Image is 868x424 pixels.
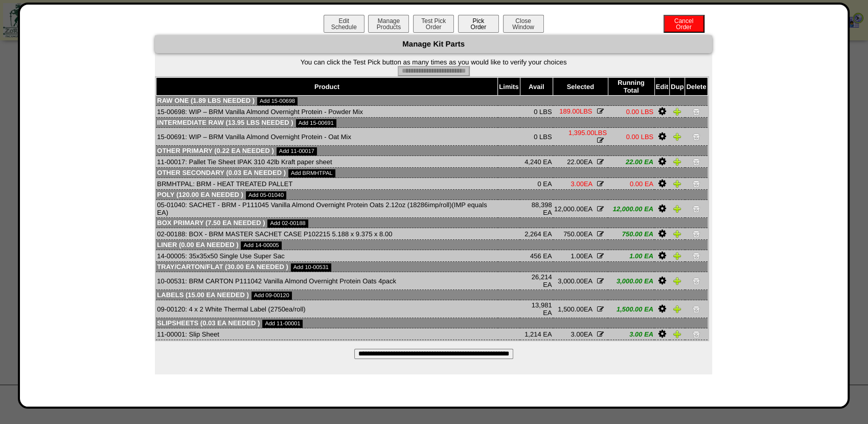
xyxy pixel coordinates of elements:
[155,35,713,53] div: Manage Kit Parts
[670,78,685,96] th: Dup
[520,78,553,96] th: Avail
[570,180,592,188] span: EA
[692,230,700,238] img: Delete Item
[570,252,583,260] span: 1.00
[673,180,681,188] img: Duplicate Item
[553,78,608,96] th: Selected
[498,78,520,96] th: Limits
[673,305,681,313] img: Duplicate Item
[567,158,592,166] span: EA
[664,15,704,33] button: CancelOrder
[156,262,707,272] td: Tray/Carton/Flat (30.00 EA needed )
[568,129,607,137] span: LBS
[156,78,497,96] th: Product
[692,277,700,285] img: Delete Item
[692,330,700,338] img: Delete Item
[673,330,681,338] img: Duplicate Item
[554,205,592,213] span: EA
[608,300,654,318] td: 1,500.00 EA
[692,180,700,188] img: Delete Item
[673,252,681,260] img: Duplicate Item
[520,178,553,190] td: 0 EA
[570,252,592,260] span: EA
[558,305,592,313] span: EA
[559,107,592,115] span: LBS
[520,128,553,146] td: 0 LBS
[156,218,707,228] td: Box Primary (7.50 EA needed )
[563,230,592,238] span: EA
[156,118,707,128] td: Intermediate Raw (13.95 LBS needed )
[156,318,707,328] td: Slipsheets (0.03 EA needed )
[608,228,654,240] td: 750.00 EA
[156,106,497,118] td: 15-00698: WIP – BRM Vanilla Almond Overnight Protein - Powder Mix
[520,272,553,290] td: 26,214 EA
[567,158,584,166] span: 22.00
[246,191,286,199] a: Add 05-01040
[673,205,681,213] img: Duplicate Item
[156,300,497,318] td: 09-00120: 4 x 2 White Thermal Label (2750ea/roll)
[156,178,497,190] td: BRMHTPAL: BRM - HEAT TREATED PALLET
[568,129,595,137] span: 1,395.00
[156,328,497,340] td: 11-00001: Slip Sheet
[262,320,303,328] a: Add 11-00001
[570,180,583,188] span: 3.00
[685,78,707,96] th: Delete
[156,250,497,262] td: 14-00005: 35x35x50 Single Use Super Sac
[520,228,553,240] td: 2,264 EA
[156,200,497,218] td: 05-01040: SACHET - BRM - P111045 Vanilla Almond Overnight Protein Oats 2.12oz (18286imp/roll)(IMP...
[673,158,681,166] img: Duplicate Item
[608,78,654,96] th: Running Total
[520,250,553,262] td: 456 EA
[673,132,681,141] img: Duplicate Item
[673,230,681,238] img: Duplicate Item
[570,330,583,338] span: 3.00
[608,272,654,290] td: 3,000.00 EA
[156,156,497,168] td: 11-00017: Pallet Tie Sheet IPAK 310 42lb Kraft paper sheet
[458,15,499,33] button: PickOrder
[267,219,308,228] a: Add 02-00188
[520,200,553,218] td: 88,398 EA
[608,178,654,190] td: 0.00 EA
[608,106,654,118] td: 0.00 LBS
[368,15,409,33] button: ManageProducts
[608,128,654,146] td: 0.00 LBS
[558,305,584,313] span: 1,500.00
[654,78,670,96] th: Edit
[291,263,331,272] a: Add 10-00531
[563,230,584,238] span: 750.00
[608,156,654,168] td: 22.00 EA
[554,205,584,213] span: 12,000.00
[155,58,713,76] form: You can click the Test Pick button as many times as you would like to verify your choices
[156,240,707,250] td: Liner (0.00 EA needed )
[673,277,681,285] img: Duplicate Item
[692,205,700,213] img: Delete Item
[558,277,584,285] span: 3,000.00
[520,300,553,318] td: 13,981 EA
[608,328,654,340] td: 3.00 EA
[692,305,700,313] img: Delete Item
[156,146,707,156] td: Other Primary (0.22 EA needed )
[252,292,292,300] a: Add 09-00120
[277,147,317,155] a: Add 11-00017
[257,97,298,105] a: Add 15-00698
[520,328,553,340] td: 1,214 EA
[570,330,592,338] span: EA
[692,132,700,141] img: Delete Item
[156,128,497,146] td: 15-00691: WIP – BRM Vanilla Almond Overnight Protein - Oat Mix
[288,169,335,177] a: Add BRMHTPAL
[156,190,707,200] td: Poly (120.00 EA needed )
[324,15,364,33] button: EditSchedule
[156,96,707,106] td: Raw One (1.89 LBS needed )
[156,290,707,300] td: Labels (15.00 EA needed )
[241,241,281,250] a: Add 14-00005
[503,15,544,33] button: CloseWindow
[520,106,553,118] td: 0 LBS
[502,23,545,31] a: CloseWindow
[692,158,700,166] img: Delete Item
[559,107,580,115] span: 189.00
[156,272,497,290] td: 10-00531: BRM CARTON P111042 Vanilla Almond Overnight Protein Oats 4pack
[296,119,336,127] a: Add 15-00691
[692,252,700,260] img: Delete Item
[156,228,497,240] td: 02-00188: BOX - BRM MASTER SACHET CASE P102215 5.188 x 9.375 x 8.00
[608,250,654,262] td: 1.00 EA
